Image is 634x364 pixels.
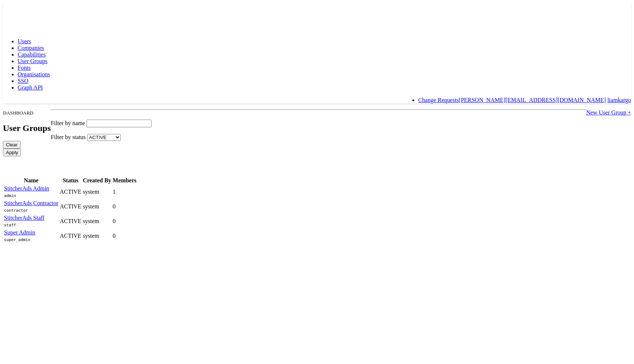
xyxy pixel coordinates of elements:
[4,215,44,221] a: StitcherAds Staff
[4,208,28,213] code: contractor
[4,237,30,242] code: super_admin
[51,120,85,126] span: Filter by name
[18,71,50,77] a: Organisations
[60,233,81,239] span: ACTIVE
[112,177,137,184] th: Members
[18,65,31,71] a: Fonts
[60,189,81,195] span: ACTIVE
[83,177,112,184] th: Created By
[4,223,16,227] code: staff
[18,84,43,91] a: Graph API
[18,51,45,58] a: Capabilities
[60,218,81,224] span: ACTIVE
[112,229,137,243] td: 0
[83,189,99,195] span: system
[4,185,49,192] a: StitcherAds Admin
[60,203,81,210] span: ACTIVE
[4,200,58,206] a: StitcherAds Contractor
[459,97,606,103] a: [PERSON_NAME][EMAIL_ADDRESS][DOMAIN_NAME]
[4,229,35,236] a: Super Admin
[83,218,99,224] span: system
[18,45,44,51] a: Companies
[418,97,459,103] a: Change Requests
[3,149,21,156] input: Apply
[18,78,28,84] a: SSO
[3,110,33,116] small: DASHBOARD
[112,185,137,199] td: 1
[607,97,631,103] a: liamkargo
[112,200,137,214] td: 0
[4,177,59,184] th: Name
[51,134,85,140] span: Filter by status
[83,233,99,239] span: system
[59,177,82,184] th: Status
[18,38,31,44] a: Users
[3,123,51,133] h2: User Groups
[586,109,631,116] a: New User Group +
[112,214,137,228] td: 0
[18,58,47,64] a: User Groups
[3,141,21,149] input: Clear
[83,203,99,210] span: system
[4,193,16,198] code: admin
